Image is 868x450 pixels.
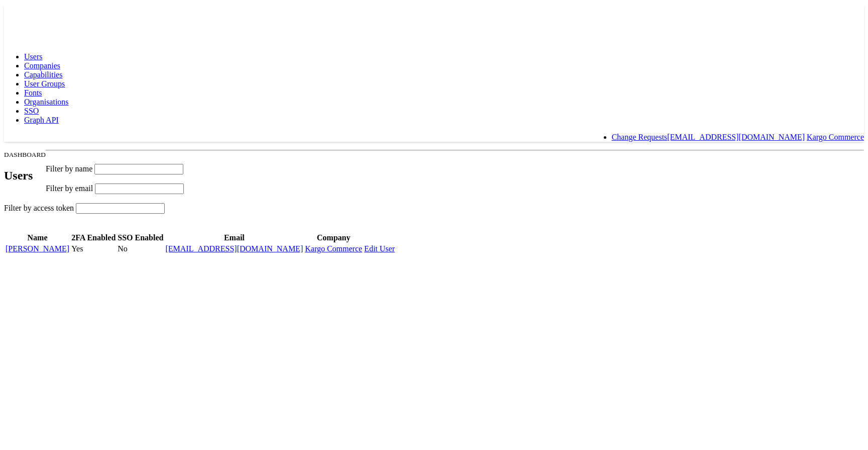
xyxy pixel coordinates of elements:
a: Companies [24,61,60,70]
a: Organisations [24,98,69,106]
a: Capabilities [24,70,62,79]
th: 2FA Enabled [71,233,116,243]
th: Name [5,233,70,243]
a: Graph API [24,116,59,124]
small: DASHBOARD [4,151,46,158]
span: Yes [71,244,83,253]
a: Kargo Commerce [305,244,362,253]
a: User Groups [24,79,65,88]
a: Change Requests [612,133,668,141]
a: Users [24,52,42,61]
span: No [118,244,128,253]
span: Filter by name [46,164,92,173]
a: SSO [24,107,39,115]
a: Edit User [364,244,395,253]
th: SSO Enabled [117,233,164,243]
h2: Users [4,169,46,183]
span: Filter by access token [4,204,74,212]
span: Filter by email [46,184,93,193]
a: Fonts [24,88,42,97]
a: Kargo Commerce [807,133,864,141]
th: Company [304,233,363,243]
th: Email [165,233,303,243]
a: [PERSON_NAME] [6,244,69,253]
a: [EMAIL_ADDRESS][DOMAIN_NAME] [165,244,303,253]
a: [EMAIL_ADDRESS][DOMAIN_NAME] [667,133,805,141]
